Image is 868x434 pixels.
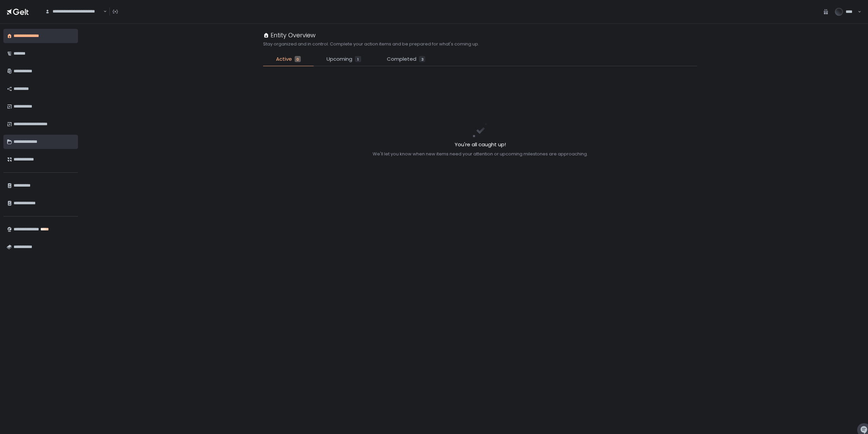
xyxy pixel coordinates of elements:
[387,55,416,63] span: Completed
[355,56,361,62] div: 1
[263,41,479,47] h2: Stay organized and in control. Complete your action items and be prepared for what's coming up.
[41,5,107,19] div: Search for option
[263,31,316,40] div: Entity Overview
[373,141,588,149] h2: You're all caught up!
[419,56,425,62] div: 3
[276,55,292,63] span: Active
[327,55,352,63] span: Upcoming
[373,151,588,157] div: We'll let you know when new items need your attention or upcoming milestones are approaching.
[45,15,103,21] input: Search for option
[295,56,301,62] div: 0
